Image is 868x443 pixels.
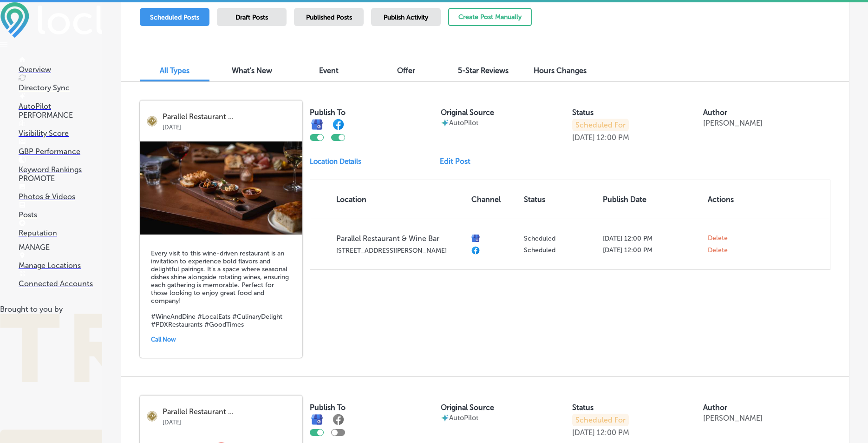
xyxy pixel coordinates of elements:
[19,93,102,111] a: AutoPilot
[524,246,595,254] p: Scheduled
[449,414,478,422] p: AutoPilot
[19,111,102,120] p: PERFORMANCE
[384,13,428,21] span: Publish Activity
[19,279,102,288] p: Connected Accounts
[19,174,102,183] p: PROMOTE
[19,120,102,138] a: Visibility Score
[441,119,449,127] img: autopilot-icon
[708,234,728,242] span: Delete
[19,138,102,156] a: GBP Performance
[19,156,102,174] a: Keyword Rankings
[19,56,102,74] a: Overview
[235,13,268,21] span: Draft Posts
[572,414,629,426] p: Scheduled For
[163,408,296,416] p: Parallel Restaurant ...
[19,252,102,270] a: Manage Locations
[19,210,102,219] p: Posts
[397,66,415,75] span: Offer
[19,228,102,237] p: Reputation
[232,66,272,75] span: What's New
[19,192,102,201] p: Photos & Videos
[703,403,727,412] label: Author
[140,141,302,235] img: 1753395641fe85496a-83ba-4b8a-aa0f-e9b54c7cfaa0_2024-07-30.jpg
[19,243,102,252] p: MANAGE
[310,180,468,219] th: Location
[150,13,199,21] span: Scheduled Posts
[524,235,595,242] p: Scheduled
[448,8,532,26] button: Create Post Manually
[19,201,102,219] a: Posts
[603,235,700,242] p: [DATE] 12:00 PM
[703,108,727,117] label: Author
[597,428,629,437] p: 12:00 PM
[704,180,746,219] th: Actions
[19,65,102,74] p: Overview
[19,83,102,92] p: Directory Sync
[441,403,494,412] label: Original Source
[306,13,352,21] span: Published Posts
[572,403,594,412] label: Status
[310,108,346,117] label: Publish To
[708,246,728,255] span: Delete
[151,249,291,329] h5: Every visit to this wine-driven restaurant is an invitation to experience bold flavors and deligh...
[19,183,102,201] a: Photos & Videos
[572,119,629,131] p: Scheduled For
[19,147,102,156] p: GBP Performance
[336,247,464,255] p: [STREET_ADDRESS][PERSON_NAME]
[703,119,763,128] p: [PERSON_NAME]
[336,234,464,243] p: Parallel Restaurant & Wine Bar
[520,180,599,219] th: Status
[163,113,296,121] p: Parallel Restaurant ...
[19,102,102,111] p: AutoPilot
[441,108,494,117] label: Original Source
[146,410,158,422] img: logo
[19,261,102,270] p: Manage Locations
[19,129,102,138] p: Visibility Score
[310,157,361,166] p: Location Details
[319,66,339,75] span: Event
[599,180,704,219] th: Publish Date
[703,414,763,423] p: [PERSON_NAME]
[449,119,478,127] p: AutoPilot
[163,121,296,131] p: [DATE]
[468,180,520,219] th: Channel
[597,133,629,142] p: 12:00 PM
[19,165,102,174] p: Keyword Rankings
[572,108,594,117] label: Status
[603,246,700,254] p: [DATE] 12:00 PM
[19,270,102,288] a: Connected Accounts
[534,66,587,75] span: Hours Changes
[572,133,595,142] p: [DATE]
[19,74,102,92] a: Directory Sync
[310,403,346,412] label: Publish To
[458,66,509,75] span: 5-Star Reviews
[19,220,102,237] a: Reputation
[160,66,189,75] span: All Types
[441,414,449,422] img: autopilot-icon
[440,157,478,166] a: Edit Post
[146,115,158,127] img: logo
[163,416,296,426] p: [DATE]
[572,428,595,437] p: [DATE]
